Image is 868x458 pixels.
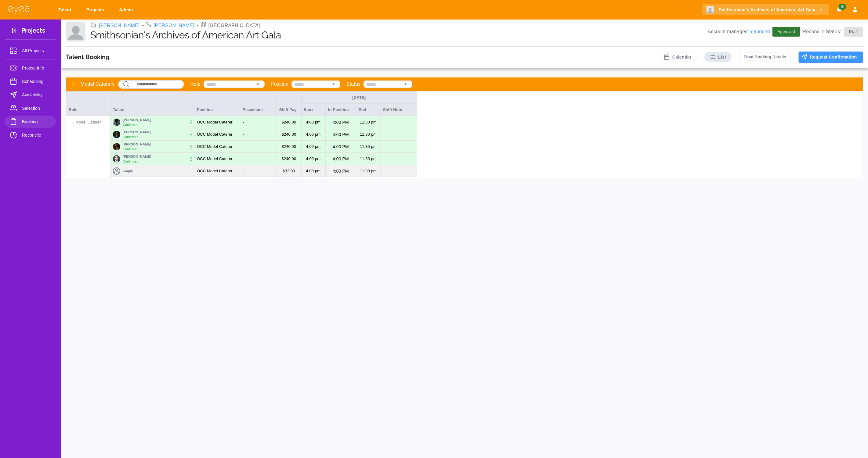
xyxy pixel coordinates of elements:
p: - [243,168,244,174]
a: Availability [5,89,56,101]
p: $ 32.00 [283,168,295,174]
div: Start [301,104,326,116]
p: Model Caterer [66,119,110,125]
p: OCC Model Caterer [197,119,233,125]
button: Open [254,80,262,88]
a: Reconcile [5,129,56,141]
button: List [704,52,732,62]
p: 11:30 PM [355,167,381,175]
img: 56a50450-9542-11ef-9284-e5c13e26f8f3 [113,143,120,150]
div: In Position [326,104,356,116]
a: mauriceb [750,29,770,34]
div: Shift Note [381,104,417,116]
p: [PERSON_NAME] [123,129,151,134]
span: Availability [22,91,51,98]
a: Booking [5,116,56,128]
button: Notifications [834,4,845,16]
p: Role [190,81,201,88]
h1: Smithsonian's Archives of American Art Gala [90,29,708,41]
a: Talent [54,4,78,16]
img: Client logo [66,22,85,41]
p: 4:00 PM [333,156,349,162]
p: - [243,131,244,138]
p: Empty [123,168,133,174]
span: All Projects [22,47,51,54]
button: Request Confirmation [799,52,863,63]
p: Confirmed [123,159,139,164]
a: Selection [5,102,56,114]
span: Selection [22,105,51,112]
p: 11:30 PM [355,131,381,138]
p: [GEOGRAPHIC_DATA] [208,22,260,29]
div: [DATE] [304,95,414,100]
button: Calendar [659,52,697,62]
p: 4:00 PM [333,119,349,125]
span: Scheduling [22,78,51,85]
p: Position [271,81,288,88]
p: [PERSON_NAME] [123,154,151,159]
p: - [243,119,244,125]
span: Booking [22,118,51,125]
span: 10 [838,4,846,10]
p: Account manager: [708,28,770,35]
p: - [243,156,244,162]
h3: Projects [21,27,45,36]
a: Admin [115,4,139,16]
div: Position [194,91,240,116]
img: ba3e2d20-496b-11ef-a04b-5bf94ed21a41 [113,119,120,126]
li: • [197,22,199,29]
div: Placement [240,91,277,116]
img: eye5 [7,5,30,14]
div: Shift Pay [277,91,301,116]
p: Confirmed [123,147,139,152]
p: $ 240.00 [282,119,296,125]
p: 11:30 PM [355,143,381,151]
p: 4:00 PM [302,155,325,163]
p: $ 240.00 [282,156,296,162]
div: End [356,104,381,116]
p: 4:00 PM [302,131,325,138]
p: [PERSON_NAME] [123,117,151,122]
img: 83e41d60-29e5-11f0-9cac-2be69bdfcf08 [113,155,120,163]
div: Talent [110,91,194,116]
p: $ 240.00 [282,144,296,150]
button: Open [329,80,338,88]
p: 11:30 PM [355,155,381,163]
p: OCC Model Caterer [197,168,233,174]
li: • [142,22,144,29]
img: Client logo [707,6,714,13]
span: Reconcile [22,131,51,139]
a: Project Info [5,62,56,74]
a: [PERSON_NAME] [154,22,194,29]
a: Scheduling [5,75,56,88]
p: 4:00 PM [302,118,325,126]
p: $ 240.00 [282,131,296,138]
p: 4:00 PM [302,167,325,175]
a: All Projects [5,45,56,57]
p: 4:00 PM [333,168,349,174]
div: Role [66,91,110,116]
p: Confirmed [123,134,139,140]
p: 4:00 PM [333,131,349,138]
span: Approved [774,29,799,35]
p: Reconcile Status: [803,27,863,37]
p: - [243,144,244,150]
button: Final Booking Details [739,52,791,62]
p: [PERSON_NAME] [123,141,151,147]
p: 11:30 PM [355,118,381,126]
a: [PERSON_NAME] [99,22,140,29]
p: OCC Model Caterer [197,144,233,150]
p: OCC Model Caterer [197,131,233,138]
button: Open [401,80,410,88]
span: Draft [845,29,862,35]
button: Smithsonian's Archives of American Art Gala [703,4,829,16]
h3: Talent Booking [66,53,110,61]
p: Confirmed [123,122,139,127]
img: 132913e0-7e74-11ef-9284-e5c13e26f8f3 [113,131,120,138]
p: Status [346,81,360,88]
span: Project Info [22,64,51,72]
p: 4:00 PM [333,143,349,150]
a: Projects [82,4,110,16]
p: 4:00 PM [302,143,325,151]
p: Model Caterers [81,81,114,88]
